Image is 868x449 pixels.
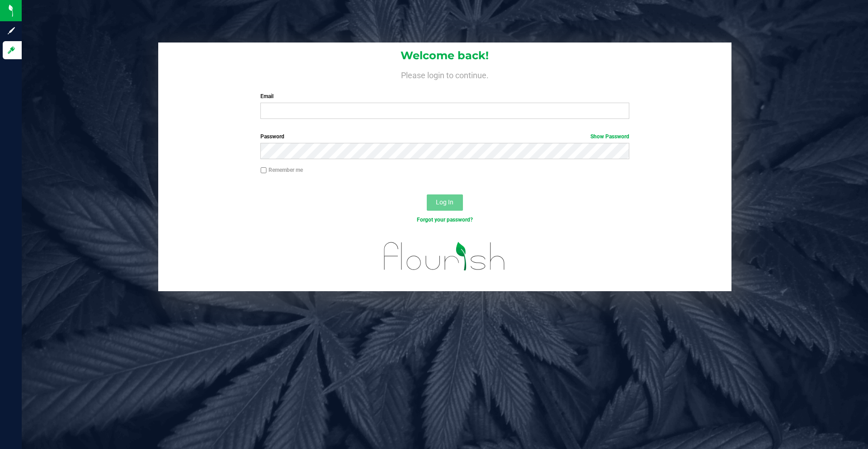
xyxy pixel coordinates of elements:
[7,26,16,35] inline-svg: Sign up
[590,133,629,140] a: Show Password
[7,46,16,55] inline-svg: Log in
[260,167,267,174] input: Remember me
[427,194,463,211] button: Log In
[158,50,731,61] h1: Welcome back!
[417,217,473,223] a: Forgot your password?
[373,233,516,279] img: flourish_logo.svg
[260,166,303,174] label: Remember me
[158,69,731,80] h4: Please login to continue.
[436,199,453,206] span: Log In
[260,133,284,140] span: Password
[260,92,629,100] label: Email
